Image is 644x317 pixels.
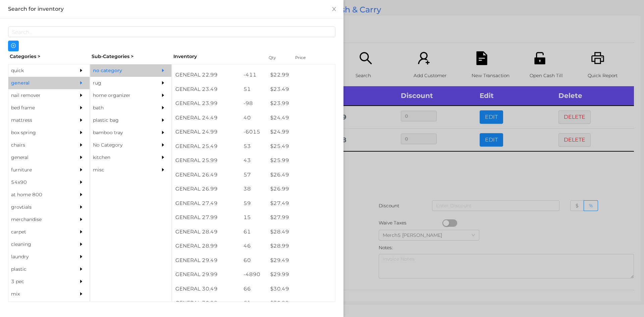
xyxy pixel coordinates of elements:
div: 60 [240,253,267,268]
i: icon: caret-right [79,217,84,222]
div: no category [90,64,151,77]
i: icon: caret-right [79,93,84,98]
div: Sub-Categories > [90,51,172,62]
div: GENERAL 25.99 [172,153,240,168]
div: chairs [8,139,69,151]
div: 57 [240,168,267,182]
i: icon: caret-right [161,143,165,147]
div: GENERAL 23.99 [172,96,240,111]
div: $ 23.49 [267,82,335,97]
div: Categories > [8,51,90,62]
i: icon: caret-right [79,192,84,197]
div: 61 [240,296,267,310]
div: GENERAL 26.49 [172,168,240,182]
div: GENERAL 24.99 [172,125,240,139]
div: 51 [240,82,267,97]
div: $ 28.49 [267,225,335,239]
div: general [8,77,69,89]
div: 59 [240,196,267,211]
div: general [8,151,69,164]
div: nail remover [8,89,69,102]
i: icon: caret-right [161,68,165,73]
div: $ 25.99 [267,153,335,168]
i: icon: caret-right [79,130,84,135]
i: icon: caret-right [79,155,84,160]
i: icon: close [331,6,337,12]
div: $ 23.99 [267,96,335,111]
div: plastic bag [90,114,151,126]
div: $ 26.99 [267,182,335,196]
div: GENERAL 24.49 [172,111,240,125]
i: icon: caret-right [79,254,84,259]
div: bath [90,102,151,114]
div: $ 29.99 [267,267,335,282]
i: icon: caret-right [79,81,84,85]
i: icon: caret-right [79,118,84,122]
div: Inventory [173,53,260,60]
div: -98 [240,96,267,111]
div: box spring [8,126,69,139]
i: icon: caret-right [161,118,165,122]
i: icon: caret-right [79,143,84,147]
div: $ 24.49 [267,111,335,125]
div: 38 [240,182,267,196]
div: carpet [8,226,69,238]
div: 53 [240,139,267,154]
div: GENERAL 26.99 [172,182,240,196]
i: icon: caret-right [161,155,165,160]
div: kitchen [90,151,151,164]
div: -6015 [240,125,267,139]
i: icon: caret-right [79,229,84,234]
div: bed frame [8,102,69,114]
div: $ 24.99 [267,125,335,139]
div: bamboo tray [90,126,151,139]
div: mattress [8,114,69,126]
i: icon: caret-right [79,267,84,271]
div: Price [293,53,320,62]
div: $ 27.99 [267,210,335,225]
i: icon: caret-right [79,279,84,284]
div: 15 [240,210,267,225]
div: GENERAL 30.99 [172,296,240,310]
i: icon: caret-right [161,167,165,172]
div: $ 30.49 [267,282,335,296]
button: icon: plus-circle [8,41,19,51]
div: GENERAL 29.99 [172,267,240,282]
div: at home 800 [8,189,69,201]
div: $ 27.49 [267,196,335,211]
div: $ 29.49 [267,253,335,268]
div: rug [90,77,151,89]
div: merchandise [8,213,69,226]
i: icon: caret-right [161,93,165,98]
div: -411 [240,68,267,82]
div: 61 [240,225,267,239]
i: icon: caret-right [79,180,84,184]
div: appliances [8,300,69,313]
div: -4890 [240,267,267,282]
div: quick [8,64,69,77]
div: GENERAL 23.49 [172,82,240,97]
div: GENERAL 28.49 [172,225,240,239]
div: GENERAL 30.49 [172,282,240,296]
div: 66 [240,282,267,296]
div: misc [90,164,151,176]
div: $ 26.49 [267,168,335,182]
input: Search... [8,27,335,37]
div: $ 22.99 [267,68,335,82]
div: GENERAL 27.99 [172,210,240,225]
i: icon: caret-right [79,242,84,247]
i: icon: caret-right [79,105,84,110]
i: icon: caret-right [161,130,165,135]
div: 3 pec [8,275,69,288]
div: mix [8,288,69,300]
div: laundry [8,251,69,263]
i: icon: caret-right [79,205,84,209]
div: $ 30.99 [267,296,335,310]
div: cleaning [8,238,69,251]
div: home organizer [90,89,151,102]
div: GENERAL 25.49 [172,139,240,154]
i: icon: caret-right [79,167,84,172]
div: grovtials [8,201,69,213]
div: 43 [240,153,267,168]
div: No Category [90,139,151,151]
